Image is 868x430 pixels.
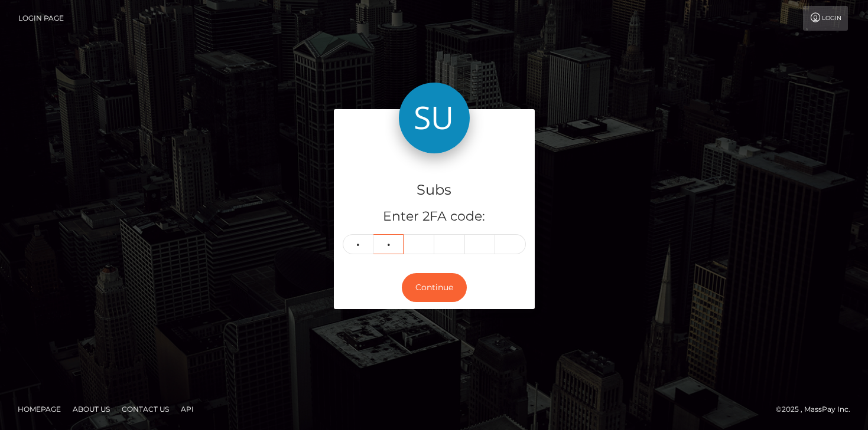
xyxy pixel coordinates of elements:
[399,83,470,153] img: Subs
[68,400,115,418] a: About Us
[402,273,467,302] button: Continue
[803,6,848,31] a: Login
[176,400,199,418] a: API
[18,6,64,31] a: Login Page
[776,403,859,416] div: © 2025 , MassPay Inc.
[343,180,526,201] h4: Subs
[117,400,174,418] a: Contact Us
[343,208,526,226] h5: Enter 2FA code:
[13,400,66,418] a: Homepage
